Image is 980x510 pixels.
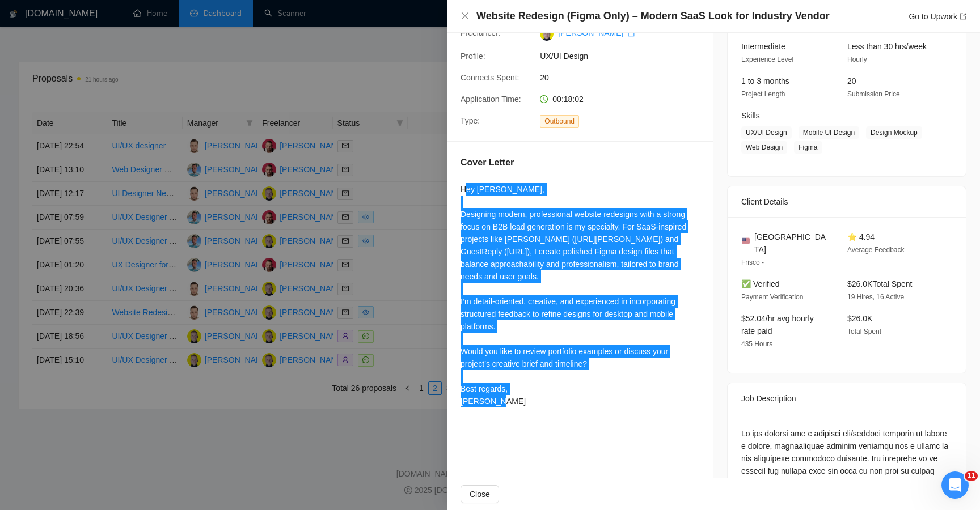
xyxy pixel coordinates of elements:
span: 20 [540,71,710,84]
span: Close [470,488,490,500]
h4: Website Redesign (Figma Only) – Modern SaaS Look for Industry Vendor [476,9,830,23]
span: [GEOGRAPHIC_DATA] [754,231,829,256]
span: 435 Hours [741,340,772,348]
span: Application Time: [461,95,521,104]
span: $26.0K [847,314,872,323]
span: Submission Price [847,90,900,98]
span: Frisco - [741,258,764,266]
div: Hey [PERSON_NAME], Designing modern, professional website redesigns with a strong focus on B2B le... [461,183,699,407]
span: export [628,30,635,37]
span: 20 [847,76,856,86]
span: Figma [794,141,822,154]
span: Outbound [540,115,579,127]
span: close [461,11,470,20]
span: $26.0K Total Spent [847,279,912,288]
h5: Cover Letter [461,156,514,169]
span: Less than 30 hrs/week [847,42,927,51]
span: 11 [965,471,978,481]
a: Go to Upworkexport [909,12,966,21]
span: Project Length [741,90,785,98]
span: Total Spent [847,328,881,335]
span: Intermediate [741,42,785,51]
div: Client Details [741,186,952,217]
a: [PERSON_NAME] export [558,28,635,37]
span: Payment Verification [741,293,803,301]
span: Design Mockup [866,126,922,139]
span: Type: [461,116,480,125]
span: clock-circle [540,95,548,103]
span: Profile: [461,52,485,61]
div: Job Description [741,383,952,414]
span: Experience Level [741,56,793,63]
span: 1 to 3 months [741,76,789,86]
span: Mobile UI Design [799,126,859,139]
span: ✅ Verified [741,279,780,288]
span: 00:18:02 [552,95,584,104]
span: Web Design [741,141,787,154]
span: Connects Spent: [461,73,519,82]
span: UX/UI Design [540,50,710,62]
img: c1HbqPksd6I2n7AzStLKTghpPSoQcvdXmRefohRYgVOdaE5RotYYkkqHQ4nwMsvA-Q [540,27,554,41]
span: Average Feedback [847,246,905,254]
span: Skills [741,111,760,120]
span: export [960,13,966,20]
span: UX/UI Design [741,126,792,139]
span: Freelancer: [461,28,501,37]
span: 19 Hires, 16 Active [847,293,904,301]
img: 🇺🇸 [742,237,750,245]
button: Close [461,11,470,21]
span: ⭐ 4.94 [847,232,875,241]
iframe: Intercom live chat [941,471,969,499]
span: Hourly [847,56,867,63]
span: $52.04/hr avg hourly rate paid [741,314,814,335]
button: Close [461,485,499,503]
